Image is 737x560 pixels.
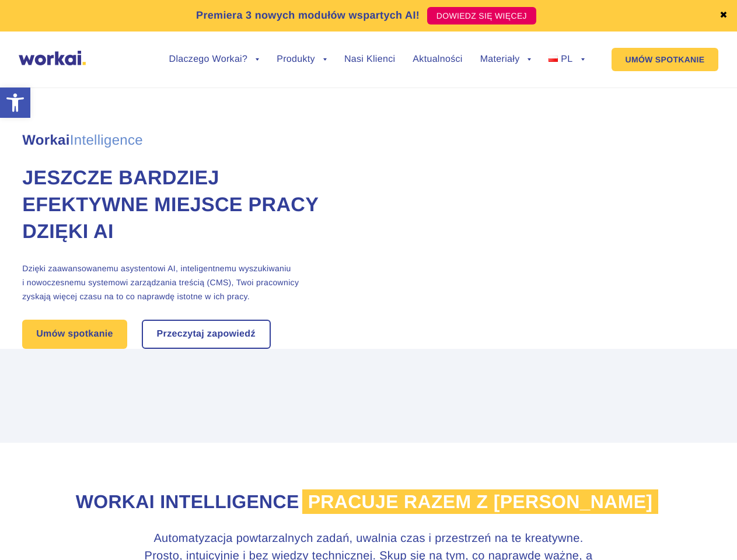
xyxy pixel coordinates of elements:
a: Przeczytaj zapowiedź [143,321,270,348]
a: ✖ [719,11,728,20]
p: Premiera 3 nowych modułów wspartych AI! [196,8,420,23]
span: PL [561,54,572,64]
span: Workai [22,120,143,148]
a: DOWIEDZ SIĘ WIĘCEJ [427,7,536,24]
a: Dlaczego Workai? [169,55,260,64]
a: Materiały [480,55,532,64]
a: Umów spotkanie [22,320,127,349]
a: Produkty [277,55,327,64]
p: Dzięki zaawansowanemu asystentowi AI, inteligentnemu wyszukiwaniu i nowoczesnemu systemowi zarząd... [22,261,324,303]
em: Intelligence [70,132,143,148]
h1: Jeszcze bardziej efektywne miejsce pracy dzięki AI [22,165,324,246]
a: Nasi Klienci [344,55,395,64]
a: Aktualności [413,55,462,64]
span: pracuje razem z [PERSON_NAME] [302,489,659,514]
a: UMÓW SPOTKANIE [612,48,719,71]
h2: Workai Intelligence [45,489,693,514]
